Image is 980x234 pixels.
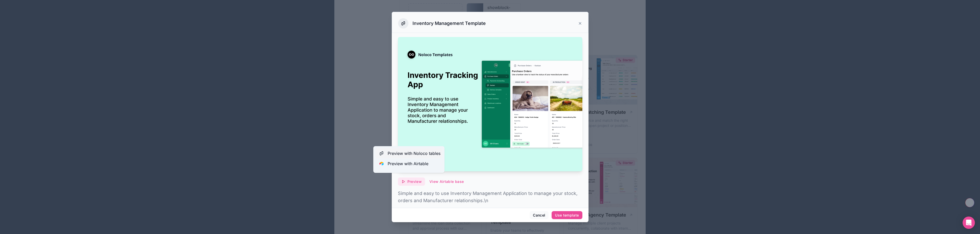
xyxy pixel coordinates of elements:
[375,158,442,169] button: Airtable LogoPreview with Airtable
[530,211,549,219] button: Cancel
[379,162,384,166] img: Airtable Logo
[426,177,467,186] button: View Airtable base
[398,37,582,172] img: Inventory Management Template
[388,161,428,167] span: Preview with Airtable
[375,148,442,158] button: Preview with Noloco tables
[388,150,440,156] span: Preview with Noloco tables
[963,217,975,229] div: Open Intercom Messenger
[398,190,582,204] p: Simple and easy to use Inventory Management Application to manage your stock, orders and Manufact...
[552,211,582,219] button: Use template
[555,213,579,218] div: Use template
[398,177,425,186] button: Preview
[407,179,422,184] span: Preview
[412,20,486,26] h3: Inventory Management Template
